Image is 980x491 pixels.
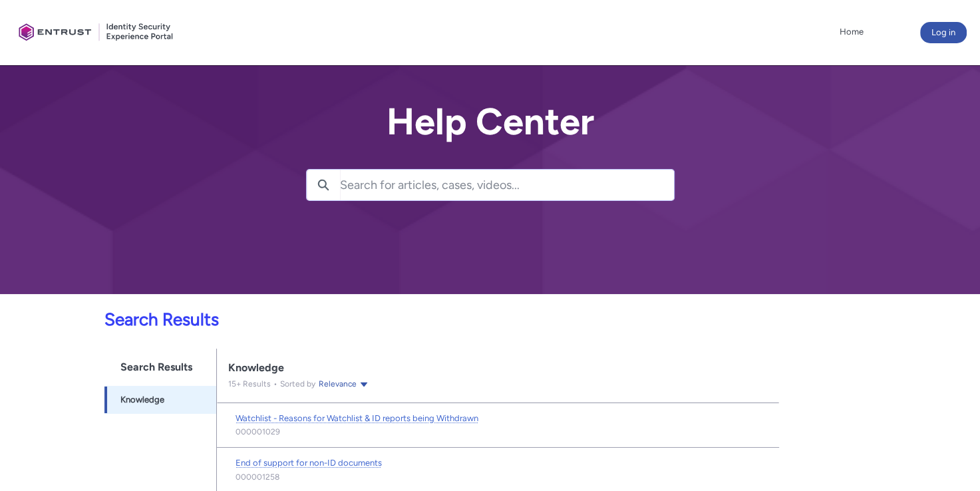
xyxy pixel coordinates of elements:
[340,170,674,200] input: Search for articles, cases, videos...
[236,471,279,483] lightning-formatted-text: 000001258
[104,386,216,414] a: Knowledge
[920,22,967,43] button: Log in
[306,101,675,142] h2: Help Center
[236,426,280,438] lightning-formatted-text: 000001029
[271,377,369,391] div: Sorted by
[271,379,280,389] span: •
[120,393,164,407] span: Knowledge
[318,377,369,391] button: Relevance
[236,458,382,468] span: End of support for non-ID documents
[236,413,478,423] span: Watchlist - Reasons for Watchlist & ID reports being Withdrawn
[307,170,340,200] button: Search
[104,349,216,386] h1: Search Results
[228,361,768,375] div: Knowledge
[228,378,271,390] p: 15 + Results
[836,22,867,42] a: Home
[8,307,779,333] p: Search Results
